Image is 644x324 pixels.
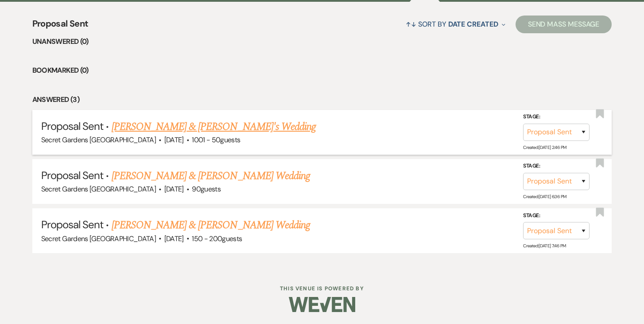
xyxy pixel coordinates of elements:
span: Secret Gardens [GEOGRAPHIC_DATA] [41,184,156,194]
button: Sort By Date Created [402,12,508,36]
span: [DATE] [164,135,184,144]
span: [DATE] [164,234,184,243]
span: Created: [DATE] 7:46 PM [523,243,566,249]
label: Stage: [523,161,590,171]
span: Proposal Sent [41,168,104,182]
span: Secret Gardens [GEOGRAPHIC_DATA] [41,135,156,144]
a: [PERSON_NAME] & [PERSON_NAME]'s Wedding [112,119,316,135]
span: Created: [DATE] 2:46 PM [523,144,566,150]
img: Weven Logo [289,289,355,320]
span: Date Created [448,20,498,29]
span: ↑↓ [406,20,416,29]
span: Proposal Sent [41,119,104,133]
span: Created: [DATE] 6:36 PM [523,194,566,199]
a: [PERSON_NAME] & [PERSON_NAME] Wedding [112,217,310,233]
span: 1001 - 50 guests [192,135,240,144]
span: 150 - 200 guests [192,234,242,243]
button: Send Mass Message [516,16,612,33]
span: Proposal Sent [41,218,104,231]
span: [DATE] [164,184,184,194]
li: Bookmarked (0) [32,65,612,76]
a: [PERSON_NAME] & [PERSON_NAME] Wedding [112,168,310,184]
span: 90 guests [192,184,221,194]
li: Unanswered (0) [32,36,612,47]
span: Proposal Sent [32,17,89,36]
label: Stage: [523,211,590,220]
li: Answered (3) [32,94,612,105]
span: Secret Gardens [GEOGRAPHIC_DATA] [41,234,156,243]
label: Stage: [523,112,590,122]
